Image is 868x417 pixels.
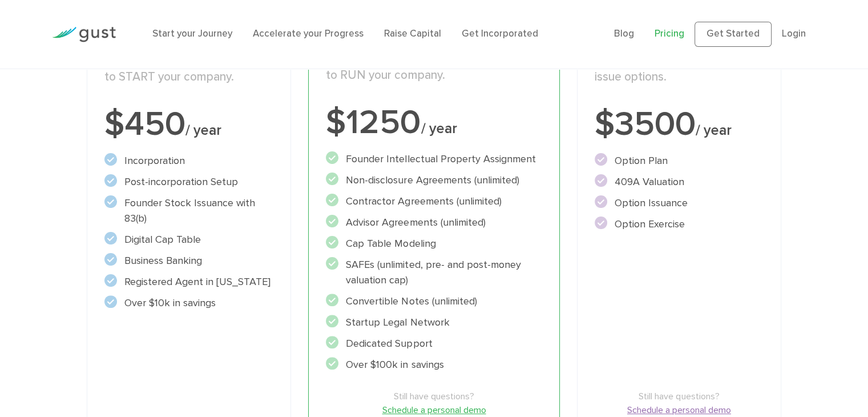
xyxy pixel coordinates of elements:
[326,151,542,167] li: Founder Intellectual Property Assignment
[52,27,116,42] img: Gust Logo
[462,28,538,39] a: Get Incorporated
[253,28,364,39] a: Accelerate your Progress
[104,55,274,85] p: Everything you need to START your company.
[326,194,542,209] li: Contractor Agreements (unlimited)
[326,336,542,351] li: Dedicated Support
[104,274,274,290] li: Registered Agent in [US_STATE]
[104,253,274,268] li: Business Banking
[104,153,274,169] li: Incorporation
[595,174,764,190] li: 409A Valuation
[104,107,274,142] div: $450
[595,153,764,169] li: Option Plan
[152,28,232,39] a: Start your Journey
[595,195,764,211] li: Option Issuance
[326,315,542,330] li: Startup Legal Network
[104,295,274,311] li: Over $10k in savings
[104,195,274,226] li: Founder Stock Issuance with 83(b)
[326,390,542,403] span: Still have questions?
[326,357,542,372] li: Over $100k in savings
[595,55,764,85] p: Everything you need to issue options.
[326,106,542,140] div: $1250
[185,122,221,139] span: / year
[696,122,732,139] span: / year
[104,232,274,247] li: Digital Cap Table
[595,390,764,403] span: Still have questions?
[326,403,542,417] a: Schedule a personal demo
[326,294,542,309] li: Convertible Notes (unlimited)
[326,236,542,251] li: Cap Table Modeling
[326,215,542,230] li: Advisor Agreements (unlimited)
[614,28,634,39] a: Blog
[595,107,764,142] div: $3500
[326,173,542,188] li: Non-disclosure Agreements (unlimited)
[655,28,684,39] a: Pricing
[326,257,542,288] li: SAFEs (unlimited, pre- and post-money valuation cap)
[695,22,772,47] a: Get Started
[595,403,764,417] a: Schedule a personal demo
[421,120,457,137] span: / year
[595,216,764,232] li: Option Exercise
[384,28,441,39] a: Raise Capital
[782,28,806,39] a: Login
[104,174,274,190] li: Post-incorporation Setup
